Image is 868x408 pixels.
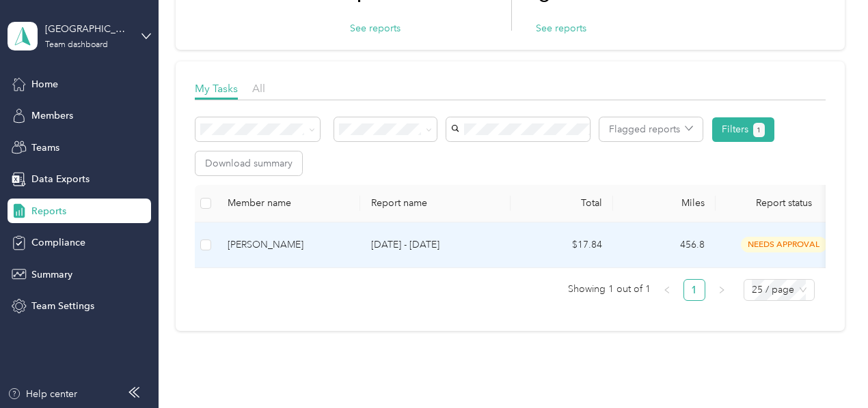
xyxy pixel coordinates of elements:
th: Report name [360,185,511,222]
button: right [711,279,733,301]
span: 1 [757,124,761,136]
button: Flagged reports [599,117,703,141]
p: [DATE] - [DATE] [371,237,500,252]
span: Teams [31,141,59,155]
span: Showing 1 out of 1 [568,279,651,300]
span: All [252,82,265,95]
button: See reports [350,21,401,35]
span: needs approval [741,237,827,252]
a: 1 [684,280,705,300]
button: 1 [753,123,765,137]
span: left [663,286,671,294]
span: 25 / page [752,280,806,300]
span: Compliance [31,235,85,250]
button: Filters1 [712,117,774,142]
td: $17.84 [511,222,613,268]
button: Help center [8,387,77,401]
div: Miles [624,197,705,209]
li: Next Page [711,279,733,301]
div: [GEOGRAPHIC_DATA]/PA Area [45,22,131,36]
li: 1 [683,279,705,301]
div: Member name [228,197,349,209]
div: Team dashboard [45,41,108,49]
td: 456.8 [613,222,716,268]
span: My Tasks [195,82,238,95]
span: Members [31,108,73,123]
li: Previous Page [656,279,678,301]
button: See reports [536,21,586,35]
span: Report status [727,197,841,209]
div: Page Size [744,279,815,301]
span: Reports [31,204,66,218]
div: Total [521,197,602,209]
span: Team Settings [31,299,94,313]
span: right [718,286,726,294]
th: Member name [217,185,360,222]
span: Data Exports [31,172,90,186]
button: Download summary [195,151,302,175]
div: [PERSON_NAME] [228,237,349,252]
span: Summary [31,267,72,282]
button: left [656,279,678,301]
span: Home [31,77,58,91]
iframe: Everlance-gr Chat Button Frame [791,332,868,408]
